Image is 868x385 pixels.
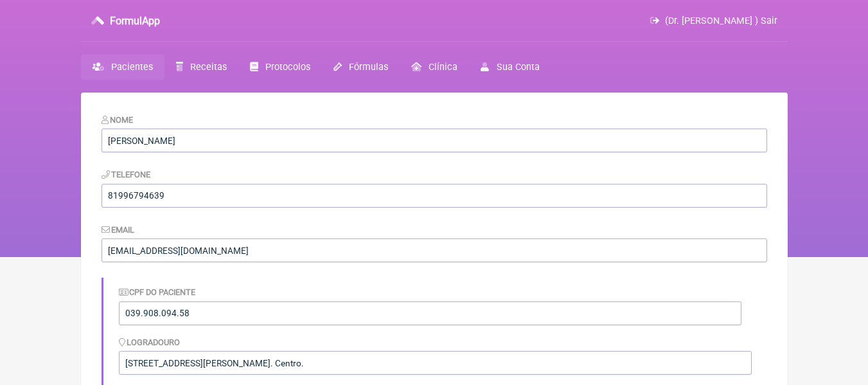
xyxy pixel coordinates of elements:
[238,55,322,80] a: Protocolos
[665,15,777,26] span: (Dr. [PERSON_NAME] ) Sair
[429,62,457,73] span: Clínica
[102,184,767,208] input: 21 9124 2137
[650,15,777,26] a: (Dr. [PERSON_NAME] ) Sair
[349,62,388,73] span: Fórmulas
[102,115,134,125] label: Nome
[102,129,767,152] input: Nome do Paciente
[400,55,469,80] a: Clínica
[322,55,400,80] a: Fórmulas
[119,287,196,297] label: CPF do Paciente
[190,62,227,73] span: Receitas
[119,351,752,375] input: Logradouro
[119,301,741,325] input: Identificação do Paciente
[119,337,181,347] label: Logradouro
[111,62,153,73] span: Pacientes
[102,238,767,262] input: paciente@email.com
[164,55,238,80] a: Receitas
[102,225,135,235] label: Email
[110,15,160,27] h3: FormulApp
[497,62,540,73] span: Sua Conta
[469,55,551,80] a: Sua Conta
[81,55,164,80] a: Pacientes
[102,170,151,179] label: Telefone
[265,62,310,73] span: Protocolos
